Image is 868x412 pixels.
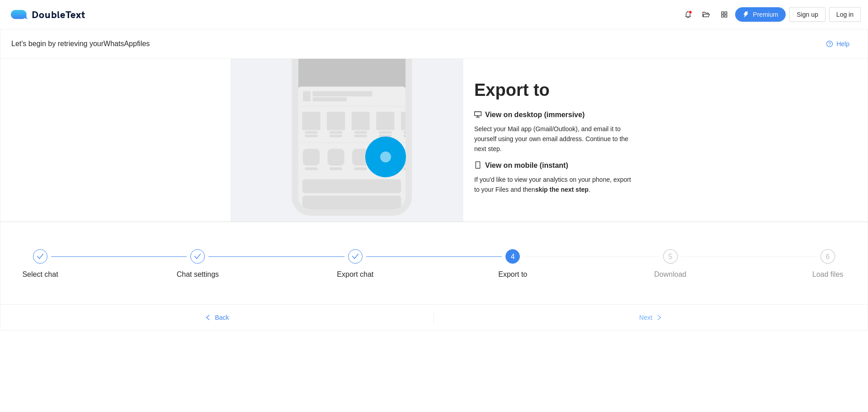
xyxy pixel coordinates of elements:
h5: View on mobile (instant) [474,160,637,171]
div: If you'd like to view your analytics on your phone, export to your Files and then . [474,160,637,194]
span: Premium [753,9,778,19]
span: check [37,253,44,260]
button: Nextright [434,310,868,325]
span: 6 [826,253,830,260]
span: Help [836,39,849,49]
span: folder-open [699,11,713,18]
button: question-circleHelp [819,37,857,51]
h5: View on desktop (immersive) [474,109,637,120]
span: mobile [474,161,481,169]
button: Log in [829,7,861,22]
button: bell [681,7,695,22]
a: logoDoubleText [11,10,85,19]
span: thunderbolt [743,11,749,19]
span: Back [215,313,229,322]
span: question-circle [826,41,833,48]
span: desktop [474,111,481,118]
img: logo [11,10,32,19]
div: 4Export to [486,249,644,282]
div: 5Download [644,249,802,282]
span: 5 [668,253,672,260]
div: Export chat [337,267,373,282]
span: bell [681,11,695,18]
h1: Export to [474,80,637,101]
div: Load files [812,267,844,282]
div: Chat settings [177,267,219,282]
span: Sign up [797,9,818,19]
span: Log in [836,9,854,19]
button: thunderboltPremium [735,7,786,22]
button: appstore [717,7,731,22]
div: Download [654,267,686,282]
div: Select chat [22,267,58,282]
span: check [194,253,201,260]
div: Export chat [329,249,486,282]
div: Chat settings [171,249,329,282]
div: Let's begin by retrieving your WhatsApp files [11,38,819,49]
button: Sign up [789,7,825,22]
div: Select chat [14,249,171,282]
div: 6Load files [802,249,854,282]
div: Export to [498,267,527,282]
div: DoubleText [11,10,85,19]
span: left [205,314,211,322]
button: leftBack [0,310,434,325]
div: Select your Mail app (Gmail/Outlook), and email it to yourself using your own email address. Cont... [474,109,637,154]
strong: skip the next step [535,186,589,193]
span: check [352,253,359,260]
button: folder-open [699,7,713,22]
span: Next [639,313,652,322]
span: appstore [717,11,731,18]
span: right [656,314,662,322]
span: 4 [511,253,515,260]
